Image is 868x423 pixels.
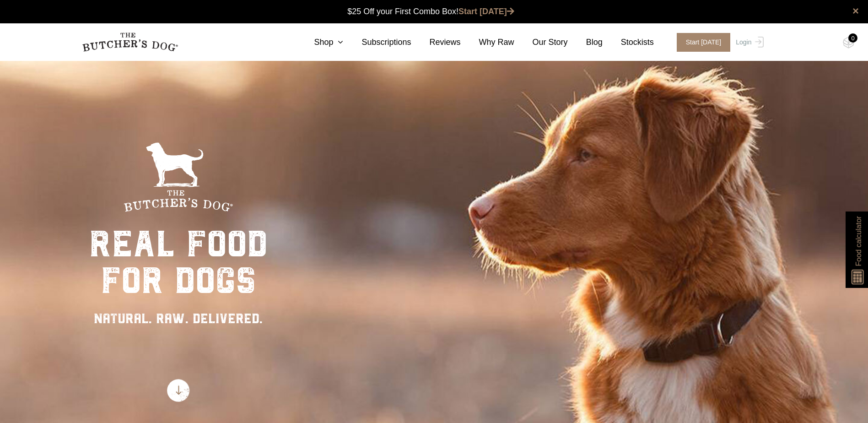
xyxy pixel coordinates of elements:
div: 0 [848,33,857,43]
a: Start [DATE] [458,7,514,16]
a: Reviews [411,36,461,49]
a: Why Raw [461,36,514,49]
a: Our Story [514,36,568,49]
a: Login [733,33,763,52]
div: NATURAL. RAW. DELIVERED. [89,308,268,329]
a: Blog [568,36,603,49]
a: Start [DATE] [668,33,734,52]
a: close [852,5,859,16]
div: real food for dogs [89,226,268,299]
img: TBD_Cart-Empty.png [843,37,854,49]
span: Food calculator [853,216,864,266]
a: Subscriptions [343,36,411,49]
span: Start [DATE] [677,33,731,52]
a: Stockists [603,36,654,49]
a: Shop [296,36,343,49]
